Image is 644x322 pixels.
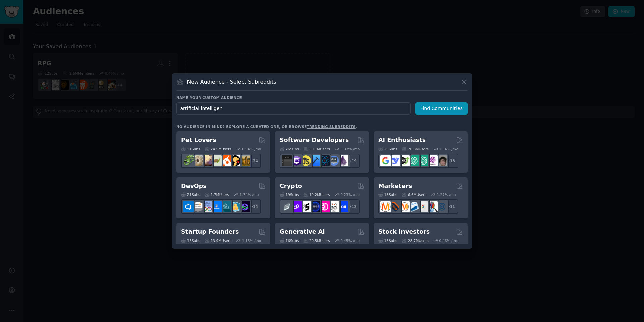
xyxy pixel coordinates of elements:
img: turtle [211,155,222,166]
img: AskMarketing [399,201,410,212]
img: googleads [418,201,428,212]
div: + 14 [247,199,261,214]
h2: Pet Lovers [181,136,216,144]
div: 0.33 % /mo [340,147,360,151]
div: 1.34 % /mo [439,147,458,151]
img: Emailmarketing [409,201,419,212]
img: chatgpt_prompts_ [418,155,428,166]
div: + 19 [345,154,360,168]
h2: Generative AI [280,228,325,236]
h2: Startup Founders [181,228,239,236]
h2: AI Enthusiasts [378,136,426,144]
div: 1.15 % /mo [242,238,261,243]
div: 0.45 % /mo [340,238,360,243]
img: web3 [310,201,320,212]
h3: Name your custom audience [176,95,468,100]
img: GoogleGeminiAI [380,155,391,166]
img: herpetology [183,155,194,166]
div: 16 Sub s [280,238,299,243]
div: 30.1M Users [303,147,330,151]
div: 18 Sub s [378,192,397,197]
div: 15 Sub s [378,238,397,243]
div: 1.27 % /mo [437,192,456,197]
img: leopardgeckos [202,155,212,166]
img: CryptoNews [329,201,339,212]
img: reactnative [319,155,330,166]
div: 0.23 % /mo [340,192,360,197]
div: + 18 [444,154,458,168]
img: ethfinance [282,201,292,212]
h2: Stock Investors [378,228,430,236]
img: PlatformEngineers [239,201,250,212]
img: DeepSeek [390,155,400,166]
div: No audience in mind? Explore a curated one, or browse . [176,124,357,129]
img: AskComputerScience [329,155,339,166]
div: 0.54 % /mo [242,147,261,151]
div: 24.5M Users [205,147,231,151]
div: 25 Sub s [378,147,397,151]
img: AItoolsCatalog [399,155,410,166]
img: ballpython [193,155,203,166]
h2: Crypto [280,182,302,190]
img: defi_ [338,201,348,212]
img: MarketingResearch [427,201,438,212]
div: + 12 [345,199,360,214]
div: 16 Sub s [181,238,200,243]
img: elixir [338,155,348,166]
div: 1.7M Users [205,192,229,197]
img: software [282,155,292,166]
img: cockatiel [221,155,231,166]
div: + 24 [247,154,261,168]
div: 21 Sub s [181,192,200,197]
img: learnjavascript [301,155,311,166]
a: trending subreddits [307,125,355,129]
img: DevOpsLinks [211,201,222,212]
img: platformengineering [221,201,231,212]
img: defiblockchain [319,201,330,212]
img: content_marketing [380,201,391,212]
img: csharp [291,155,302,166]
img: chatgpt_promptDesign [409,155,419,166]
div: 31 Sub s [181,147,200,151]
div: 19 Sub s [280,192,299,197]
img: Docker_DevOps [202,201,212,212]
div: 20.5M Users [303,238,330,243]
div: 6.6M Users [402,192,426,197]
img: aws_cdk [230,201,240,212]
img: iOSProgramming [310,155,320,166]
img: PetAdvice [230,155,240,166]
img: ArtificalIntelligence [437,155,447,166]
img: OnlineMarketing [437,201,447,212]
h2: Software Developers [280,136,349,144]
div: + 11 [444,199,458,214]
div: 20.8M Users [402,147,428,151]
img: AWS_Certified_Experts [193,201,203,212]
div: 1.74 % /mo [240,192,259,197]
h2: DevOps [181,182,207,190]
div: 0.46 % /mo [439,238,458,243]
img: 0xPolygon [291,201,302,212]
img: ethstaker [301,201,311,212]
div: 13.9M Users [205,238,231,243]
h3: New Audience - Select Subreddits [187,78,276,85]
img: bigseo [390,201,400,212]
div: 19.2M Users [303,192,330,197]
input: Pick a short name, like "Digital Marketers" or "Movie-Goers" [176,102,411,115]
img: azuredevops [183,201,194,212]
div: 26 Sub s [280,147,299,151]
img: dogbreed [239,155,250,166]
h2: Marketers [378,182,412,190]
div: 28.7M Users [402,238,428,243]
img: OpenAIDev [427,155,438,166]
button: Find Communities [415,102,468,115]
